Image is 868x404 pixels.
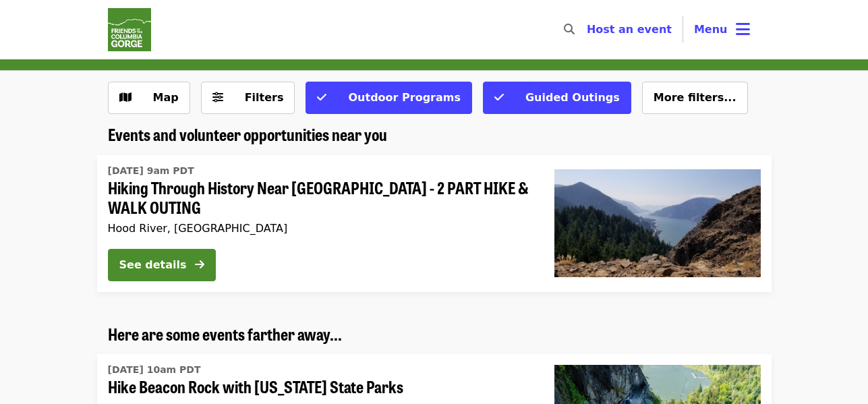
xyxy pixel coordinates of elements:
span: Hiking Through History Near [GEOGRAPHIC_DATA] - 2 PART HIKE & WALK OUTING [108,178,533,217]
img: Hiking Through History Near Hood River - 2 PART HIKE & WALK OUTING organized by Friends Of The Co... [554,169,761,277]
time: [DATE] 10am PDT [108,363,201,377]
img: Friends Of The Columbia Gorge - Home [108,8,151,51]
div: Hood River, [GEOGRAPHIC_DATA] [108,222,533,235]
i: bars icon [736,20,750,39]
i: sliders-h icon [212,91,223,104]
button: Toggle account menu [683,13,761,46]
span: Here are some events farther away... [108,322,342,345]
span: Filters [245,91,284,104]
i: search icon [564,23,575,36]
span: Hike Beacon Rock with [US_STATE] State Parks [108,377,533,397]
button: Show map view [108,82,190,114]
button: Outdoor Programs [306,82,471,114]
input: Search [583,13,594,46]
a: See details for "Hiking Through History Near Hood River - 2 PART HIKE & WALK OUTING" [97,155,772,292]
time: [DATE] 9am PDT [108,164,194,178]
span: Map [153,91,179,104]
i: arrow-right icon [195,258,204,271]
i: check icon [317,91,326,104]
button: More filters... [642,82,748,114]
span: Menu [694,23,728,36]
span: Outdoor Programs [348,91,460,104]
a: Host an event [587,23,672,36]
button: See details [108,249,216,281]
button: Filters (0 selected) [201,82,295,114]
i: map icon [119,91,132,104]
i: check icon [494,91,504,104]
span: Events and volunteer opportunities near you [108,122,387,146]
button: Guided Outings [483,82,631,114]
span: More filters... [654,91,736,104]
div: See details [119,257,187,273]
span: Guided Outings [525,91,620,104]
